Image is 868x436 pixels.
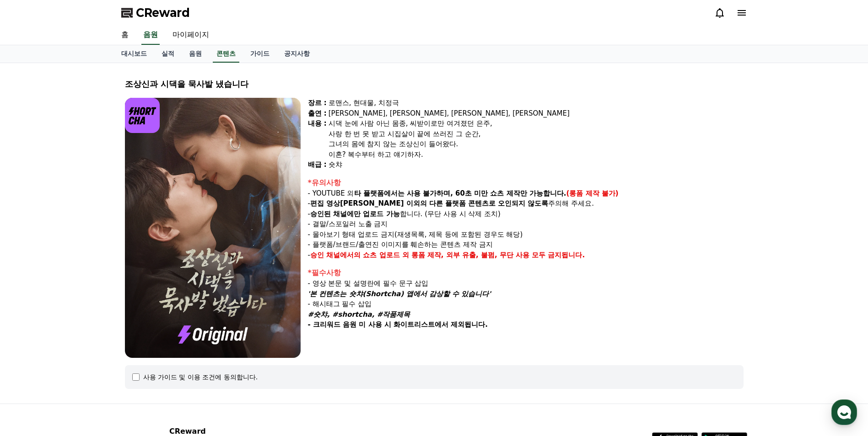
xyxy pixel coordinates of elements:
a: CReward [121,5,190,20]
a: 대시보드 [114,45,154,63]
p: - 합니다. (무단 사용 시 삭제 조치) [308,209,744,219]
p: - 플랫폼/브랜드/출연진 이미지를 훼손하는 콘텐츠 제작 금지 [308,239,744,250]
p: - YOUTUBE 외 [308,188,744,199]
div: 장르 : [308,98,327,108]
strong: 타 플랫폼에서는 사용 불가하며, 60초 미만 쇼츠 제작만 가능합니다. [354,189,566,197]
a: 음원 [141,26,160,45]
a: 홈 [114,26,136,45]
div: 그녀의 몸에 참지 않는 조상신이 들어왔다. [329,139,744,149]
div: 로맨스, 현대물, 치정극 [329,98,744,108]
div: [PERSON_NAME], [PERSON_NAME], [PERSON_NAME], [PERSON_NAME] [329,108,744,119]
span: 대화 [84,304,95,311]
div: 배급 : [308,160,327,170]
img: video [125,98,301,358]
a: 실적 [154,45,182,63]
a: 음원 [182,45,209,63]
span: 홈 [29,303,34,311]
p: - 해시태그 필수 삽입 [308,299,744,309]
a: 콘텐츠 [213,45,239,63]
p: - [308,250,744,261]
a: 홈 [3,290,60,313]
p: - 주의해 주세요. [308,198,744,209]
em: #숏챠, #shortcha, #작품제목 [308,310,410,319]
a: 공지사항 [277,45,317,63]
p: - 결말/스포일러 노출 금지 [308,219,744,229]
span: 설정 [141,303,152,311]
div: *필수사항 [308,267,744,278]
strong: (롱폼 제작 불가) [566,189,619,197]
a: 설정 [118,290,176,313]
p: - 영상 본문 및 설명란에 필수 문구 삽입 [308,278,744,289]
div: 출연 : [308,108,327,119]
a: 가이드 [243,45,277,63]
div: 사용 가이드 및 이용 조건에 동의합니다. [143,372,258,382]
strong: 승인 채널에서의 쇼츠 업로드 외 [310,251,409,259]
div: 내용 : [308,118,327,160]
p: - 몰아보기 형태 업로드 금지(재생목록, 제목 등에 포함된 경우도 해당) [308,229,744,240]
a: 대화 [60,290,118,313]
div: 조상신과 시댁을 묵사발 냈습니다 [125,78,744,90]
strong: 다른 플랫폼 콘텐츠로 오인되지 않도록 [429,199,549,207]
div: 사랑 한 번 못 받고 시집살이 끝에 쓰러진 그 순간, [329,129,744,139]
em: '본 컨텐츠는 숏챠(Shortcha) 앱에서 감상할 수 있습니다' [308,290,491,298]
div: 시댁 눈에 사람 아닌 몸종, 씨받이로만 여겨졌던 은주, [329,118,744,129]
a: 마이페이지 [165,26,216,45]
div: *유의사항 [308,177,744,188]
strong: 롱폼 제작, 외부 유출, 불펌, 무단 사용 모두 금지됩니다. [411,251,585,259]
strong: 승인된 채널에만 업로드 가능 [310,210,400,218]
div: 숏챠 [329,160,744,170]
img: logo [125,98,160,133]
div: 이혼? 복수부터 하고 얘기하자. [329,149,744,160]
strong: - 크리워드 음원 미 사용 시 화이트리스트에서 제외됩니다. [308,320,488,329]
span: CReward [136,5,190,20]
strong: 편집 영상[PERSON_NAME] 이외의 [310,199,427,207]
